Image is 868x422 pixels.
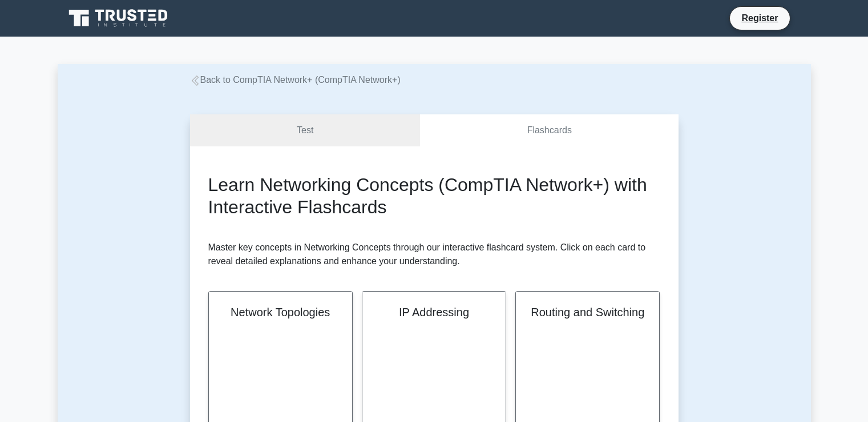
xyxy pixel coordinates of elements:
p: Master key concepts in Networking Concepts through our interactive flashcard system. Click on eac... [208,241,660,268]
a: Register [734,11,785,25]
a: Test [190,114,421,147]
a: Flashcards [420,114,678,147]
h2: IP Addressing [376,305,492,319]
h2: Routing and Switching [530,305,645,319]
a: Back to CompTIA Network+ (CompTIA Network+) [190,75,401,85]
h2: Network Topologies [223,305,338,319]
h2: Learn Networking Concepts (CompTIA Network+) with Interactive Flashcards [208,174,660,218]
